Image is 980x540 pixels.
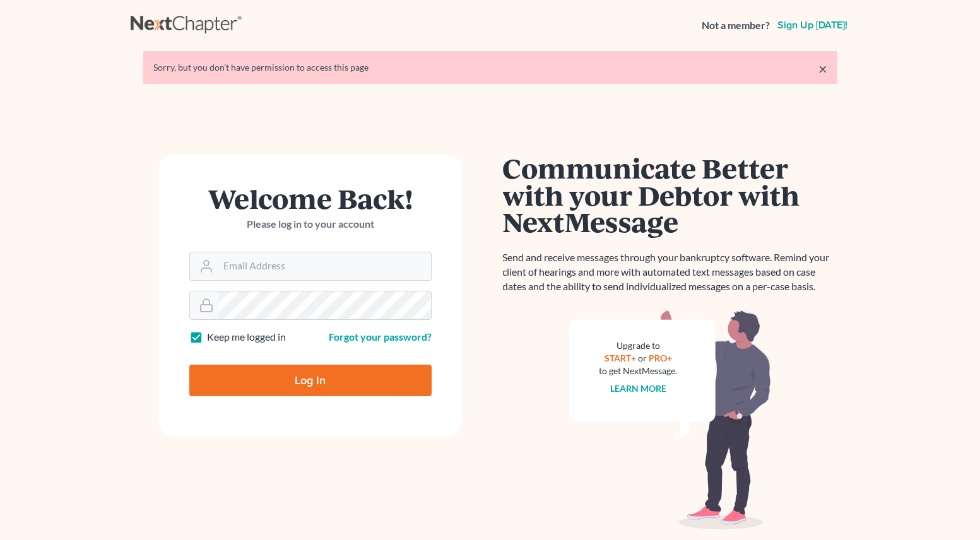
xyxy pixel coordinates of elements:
span: or [638,353,647,363]
input: Log In [189,365,432,396]
input: Email Address [218,252,431,280]
p: Send and receive messages through your bankruptcy software. Remind your client of hearings and mo... [503,250,837,294]
label: Keep me logged in [207,330,286,344]
p: Please log in to your account [189,217,432,232]
a: Learn more [610,383,666,394]
h1: Communicate Better with your Debtor with NextMessage [503,155,837,235]
div: Sorry, but you don't have permission to access this page [153,61,827,74]
div: Upgrade to [599,339,678,352]
img: nextmessage_bg-59042aed3d76b12b5cd301f8e5b87938c9018125f34e5fa2b7a6b67550977c72.svg [569,309,771,530]
a: × [818,61,827,76]
h1: Welcome Back! [189,185,432,212]
strong: Not a member? [702,18,770,33]
a: START+ [605,353,636,363]
a: Sign up [DATE]! [775,20,850,30]
div: to get NextMessage. [599,365,678,377]
a: Forgot your password? [329,331,432,343]
a: PRO+ [649,353,672,363]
